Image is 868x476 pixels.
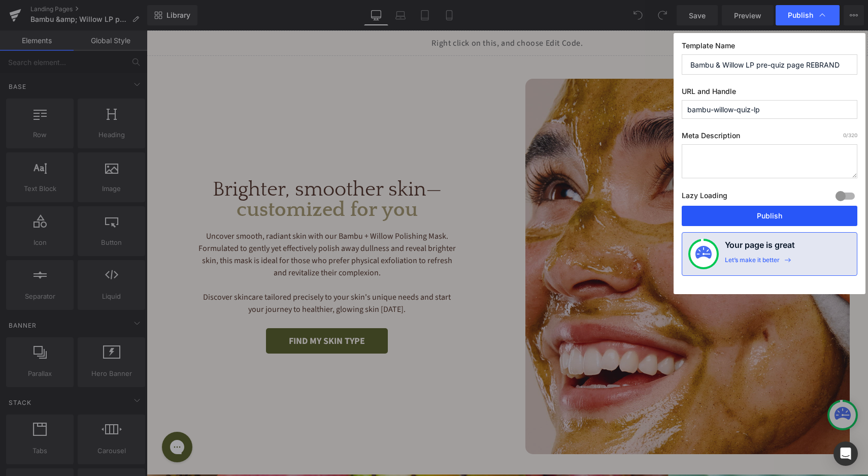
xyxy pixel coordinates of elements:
[682,41,857,54] label: Template Name
[51,261,310,285] p: Discover skincare tailored precisely to your skin's unique needs and start your journey to health...
[833,441,858,466] div: Open Intercom Messenger
[682,189,727,206] label: Lazy Loading
[843,132,857,138] span: /320
[10,398,51,435] iframe: Gorgias live chat messenger
[682,206,857,226] button: Publish
[725,239,795,256] h4: Your page is great
[682,87,857,100] label: URL and Handle
[142,305,218,316] span: Find my skin type
[51,200,310,248] p: Uncover smooth, radiant skin with our Bambu + Willow Polishing Mask. Formulated to gently yet eff...
[90,168,271,191] b: customized for you
[695,246,712,262] img: onboarding-status.svg
[725,256,780,269] div: Let’s make it better
[119,298,241,323] a: Find my skin type
[682,131,857,144] label: Meta Description
[788,11,813,20] span: Publish
[843,132,846,138] span: 0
